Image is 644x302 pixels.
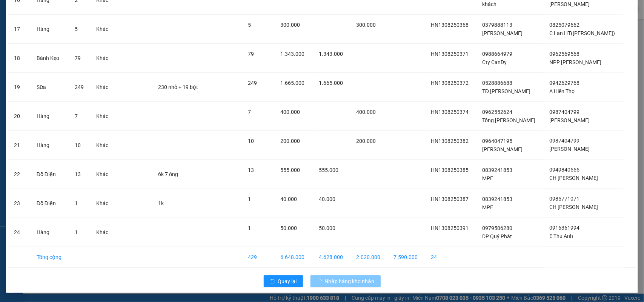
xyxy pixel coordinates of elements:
[550,30,615,36] span: C Lan HT([PERSON_NAME])
[280,80,304,86] span: 1.665.000
[482,196,512,202] span: 0839241853
[482,22,512,28] span: 0379888113
[264,275,303,287] button: rollbackQuay lại
[550,88,575,94] span: A Hiển Thọ
[248,138,254,144] span: 10
[31,131,69,160] td: Hàng
[550,196,580,202] span: 0985771071
[550,225,580,231] span: 0916361994
[482,30,523,36] span: [PERSON_NAME]
[431,51,469,57] span: HN1308250371
[313,247,350,268] td: 4.628.000
[482,88,530,94] span: TĐ [PERSON_NAME]
[550,233,573,239] span: E Thu Anh
[482,117,535,123] span: Tổng [PERSON_NAME]
[280,22,300,28] span: 300.000
[319,225,335,231] span: 50.000
[75,113,78,119] span: 7
[425,247,476,268] td: 24
[280,196,297,202] span: 40.000
[248,196,251,202] span: 1
[8,131,31,160] td: 21
[75,171,81,177] span: 13
[91,44,115,73] td: Khác
[158,171,178,177] span: 6k 7 ống
[278,277,297,285] span: Quay lại
[242,247,275,268] td: 429
[550,117,590,123] span: [PERSON_NAME]
[431,196,469,202] span: HN1308250387
[31,218,69,247] td: Hàng
[158,200,164,206] span: 1k
[550,204,598,210] span: CH [PERSON_NAME]
[550,59,602,65] span: NPP [PERSON_NAME]
[550,138,580,144] span: 0987404799
[482,51,512,57] span: 0988664979
[75,200,78,206] span: 1
[550,109,580,115] span: 0987404799
[31,189,69,218] td: Đồ Điện
[280,167,300,173] span: 555.000
[482,175,493,181] span: MPE
[280,51,304,57] span: 1.343.000
[248,109,251,115] span: 7
[248,51,254,57] span: 79
[317,279,325,284] span: loading
[356,138,376,144] span: 200.000
[431,138,469,144] span: HN1308250382
[8,218,31,247] td: 24
[482,80,512,86] span: 0528886688
[319,196,335,202] span: 40.000
[31,160,69,189] td: Đồ Điện
[482,59,507,65] span: Cty CanDy
[248,80,257,86] span: 249
[482,1,496,7] span: khách
[482,138,512,144] span: 0964047195
[248,225,251,231] span: 1
[8,102,31,131] td: 20
[91,189,115,218] td: Khác
[75,142,81,148] span: 10
[31,44,69,73] td: Bánh Kẹo
[31,15,69,44] td: Hàng
[274,247,313,268] td: 6.648.000
[91,160,115,189] td: Khác
[280,109,300,115] span: 400.000
[550,51,580,57] span: 0962569568
[550,146,590,152] span: [PERSON_NAME]
[8,44,31,73] td: 18
[431,109,469,115] span: HN1308250374
[482,225,512,231] span: 0979506280
[91,102,115,131] td: Khác
[431,22,469,28] span: HN1308250368
[280,138,300,144] span: 200.000
[91,218,115,247] td: Khác
[387,247,425,268] td: 7.590.000
[158,84,198,90] span: 230 nhỏ + 19 bột
[280,225,297,231] span: 50.000
[75,55,81,61] span: 79
[356,22,376,28] span: 300.000
[31,247,69,268] td: Tổng cộng
[8,160,31,189] td: 22
[8,73,31,102] td: 19
[482,204,493,210] span: MPE
[31,73,69,102] td: Sữa
[75,26,78,32] span: 5
[31,102,69,131] td: Hàng
[91,73,115,102] td: Khác
[350,247,387,268] td: 2.020.000
[91,15,115,44] td: Khác
[431,80,469,86] span: HN1308250372
[550,1,590,7] span: [PERSON_NAME]
[248,167,254,173] span: 13
[550,175,598,181] span: CH [PERSON_NAME]
[482,109,512,115] span: 0962552624
[248,22,251,28] span: 5
[550,80,580,86] span: 0942629768
[550,22,580,28] span: 0825079662
[75,84,84,90] span: 249
[431,225,469,231] span: HN1308250391
[482,146,523,152] span: [PERSON_NAME]
[319,80,343,86] span: 1.665.000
